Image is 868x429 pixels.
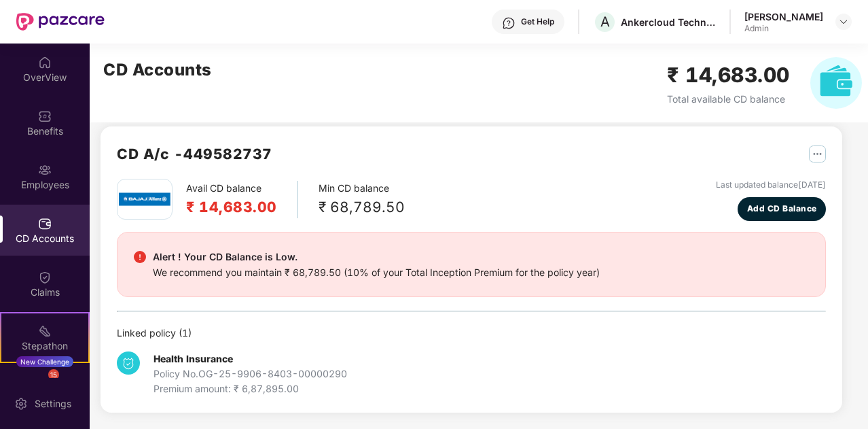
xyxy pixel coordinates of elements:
[600,14,610,30] span: A
[153,265,600,280] div: We recommend you maintain ₹ 68,789.50 (10% of your Total Inception Premium for the policy year)
[319,196,405,218] div: ₹ 68,789.50
[153,353,233,364] b: Health Insurance
[38,271,52,284] img: svg+xml;base64,PHN2ZyBpZD0iQ2xhaW0iIHhtbG5zPSJodHRwOi8vd3d3LnczLm9yZy8yMDAwL3N2ZyIgd2lkdGg9IjIwIi...
[153,366,347,381] div: Policy No. OG-25-9906-8403-00000290
[809,145,826,162] img: svg+xml;base64,PHN2ZyB4bWxucz0iaHR0cDovL3d3dy53My5vcmcvMjAwMC9zdmciIHdpZHRoPSIyNSIgaGVpZ2h0PSIyNS...
[103,57,212,83] h2: CD Accounts
[134,251,146,263] img: svg+xml;base64,PHN2ZyBpZD0iRGFuZ2VyX2FsZXJ0IiBkYXRhLW5hbWU9IkRhbmdlciBhbGVydCIgeG1sbnM9Imh0dHA6Ly...
[38,56,52,69] img: svg+xml;base64,PHN2ZyBpZD0iSG9tZSIgeG1sbnM9Imh0dHA6Ly93d3cudzMub3JnLzIwMDAvc3ZnIiB3aWR0aD0iMjAiIG...
[521,16,554,27] div: Get Help
[16,13,105,31] img: New Pazcare Logo
[117,326,826,341] div: Linked policy ( 1 )
[502,16,516,30] img: svg+xml;base64,PHN2ZyBpZD0iSGVscC0zMngzMiIgeG1sbnM9Imh0dHA6Ly93d3cudzMub3JnLzIwMDAvc3ZnIiB3aWR0aD...
[186,196,277,218] h2: ₹ 14,683.00
[747,203,817,216] span: Add CD Balance
[744,10,823,23] div: [PERSON_NAME]
[716,179,826,192] div: Last updated balance [DATE]
[38,109,52,123] img: svg+xml;base64,PHN2ZyBpZD0iQmVuZWZpdHMiIHhtbG5zPSJodHRwOi8vd3d3LnczLm9yZy8yMDAwL3N2ZyIgd2lkdGg9Ij...
[810,57,862,109] img: svg+xml;base64,PHN2ZyB4bWxucz0iaHR0cDovL3d3dy53My5vcmcvMjAwMC9zdmciIHhtbG5zOnhsaW5rPSJodHRwOi8vd3...
[621,16,716,29] div: Ankercloud Technologies Private Limited
[38,163,52,177] img: svg+xml;base64,PHN2ZyBpZD0iRW1wbG95ZWVzIiB4bWxucz0iaHR0cDovL3d3dy53My5vcmcvMjAwMC9zdmciIHdpZHRoPS...
[38,324,52,338] img: svg+xml;base64,PHN2ZyB4bWxucz0iaHR0cDovL3d3dy53My5vcmcvMjAwMC9zdmciIHdpZHRoPSIyMSIgaGVpZ2h0PSIyMC...
[117,351,140,375] img: svg+xml;base64,PHN2ZyB4bWxucz0iaHR0cDovL3d3dy53My5vcmcvMjAwMC9zdmciIHdpZHRoPSIzNCIgaGVpZ2h0PSIzNC...
[14,397,28,411] img: svg+xml;base64,PHN2ZyBpZD0iU2V0dGluZy0yMHgyMCIgeG1sbnM9Imh0dHA6Ly93d3cudzMub3JnLzIwMDAvc3ZnIiB3aW...
[117,143,272,165] h2: CD A/c - 449582737
[319,181,405,218] div: Min CD balance
[48,368,59,379] div: 15
[667,93,785,105] span: Total available CD balance
[16,356,73,367] div: New Challenge
[38,217,52,230] img: svg+xml;base64,PHN2ZyBpZD0iQ0RfQWNjb3VudHMiIGRhdGEtbmFtZT0iQ0QgQWNjb3VudHMiIHhtbG5zPSJodHRwOi8vd3...
[744,23,823,34] div: Admin
[153,249,600,265] div: Alert ! Your CD Balance is Low.
[119,183,170,216] img: bajaj.png
[31,396,75,410] div: Settings
[1,339,88,352] div: Stepathon
[186,181,298,218] div: Avail CD balance
[153,381,347,396] div: Premium amount: ₹ 6,87,895.00
[738,197,826,221] button: Add CD Balance
[838,16,849,27] img: svg+xml;base64,PHN2ZyBpZD0iRHJvcGRvd24tMzJ4MzIiIHhtbG5zPSJodHRwOi8vd3d3LnczLm9yZy8yMDAwL3N2ZyIgd2...
[667,59,790,91] h2: ₹ 14,683.00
